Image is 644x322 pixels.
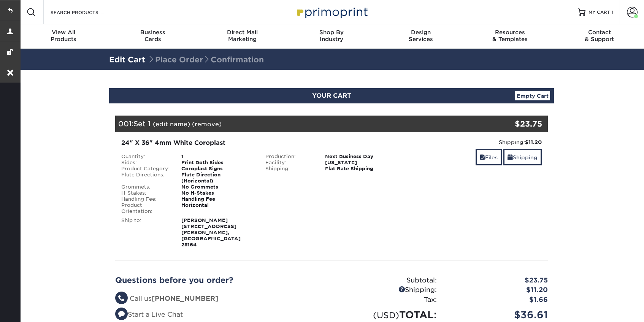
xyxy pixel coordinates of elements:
div: $36.61 [443,308,554,322]
strong: $11.20 [525,139,542,145]
span: MY CART [588,9,610,16]
div: Ship to: [116,217,176,248]
span: Business [108,29,198,36]
a: View AllProducts [19,24,108,49]
div: $11.20 [443,285,554,295]
small: (USD) [373,310,399,320]
span: Direct Mail [198,29,287,36]
div: Cards [108,29,198,43]
span: files [480,154,485,160]
div: Shipping: [409,138,542,146]
img: Primoprint [293,4,370,20]
input: SEARCH PRODUCTS..... [50,8,124,17]
strong: [PHONE_NUMBER] [152,295,218,302]
span: Contact [555,29,644,36]
a: Shop ByIndustry [287,24,376,49]
span: Place Order Confirmation [148,55,264,64]
div: TOTAL: [332,308,443,322]
div: Next Business Day [319,154,403,160]
div: Handling Fee: [116,196,176,202]
div: Product Category: [116,166,176,172]
li: Call us [115,294,326,304]
div: $23.75 [443,276,554,286]
div: Handling Fee [176,196,260,202]
div: Grommets: [116,184,176,190]
a: Contact& Support [555,24,644,49]
div: Flute Directions: [116,172,176,184]
div: 24" X 36" 4mm White Coroplast [121,138,398,148]
strong: [PERSON_NAME] [STREET_ADDRESS] [PERSON_NAME], [GEOGRAPHIC_DATA] 28164 [181,217,241,247]
div: Horizontal [176,202,260,214]
h2: Questions before you order? [115,276,326,285]
a: Start a Live Chat [115,311,183,318]
div: & Support [555,29,644,43]
div: Sides: [116,160,176,166]
span: Resources [465,29,555,36]
span: Set 1 [133,119,151,128]
div: Marketing [198,29,287,43]
a: (edit name) [153,121,190,128]
span: shipping [508,154,513,160]
a: Direct MailMarketing [198,24,287,49]
span: View All [19,29,108,36]
div: $1.66 [443,295,554,305]
div: Coroplast Signs [176,166,260,172]
div: 001: [115,116,476,132]
div: Products [19,29,108,43]
a: BusinessCards [108,24,198,49]
div: H-Stakes: [116,190,176,196]
span: YOUR CART [312,92,351,99]
div: Flat Rate Shipping [319,166,403,172]
div: No Grommets [176,184,260,190]
span: 1 [612,10,614,15]
a: Empty Cart [515,91,550,100]
a: Shipping [503,149,542,165]
a: (remove) [192,121,222,128]
div: 1 [176,154,260,160]
div: Production: [260,154,320,160]
a: DesignServices [376,24,465,49]
a: Files [476,149,502,165]
div: Print Both Sides [176,160,260,166]
a: Resources& Templates [465,24,555,49]
div: Flute Direction (Horizontal) [176,172,260,184]
span: Design [376,29,465,36]
span: Shop By [287,29,376,36]
div: [US_STATE] [319,160,403,166]
div: $23.75 [476,118,542,130]
a: Edit Cart [109,55,145,64]
div: No H-Stakes [176,190,260,196]
div: Quantity: [116,154,176,160]
div: Shipping: [260,166,320,172]
div: Tax: [332,295,443,305]
div: Industry [287,29,376,43]
div: Services [376,29,465,43]
div: Shipping: [332,285,443,295]
div: Subtotal: [332,276,443,286]
div: Product Orientation: [116,202,176,214]
div: Facility: [260,160,320,166]
div: & Templates [465,29,555,43]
